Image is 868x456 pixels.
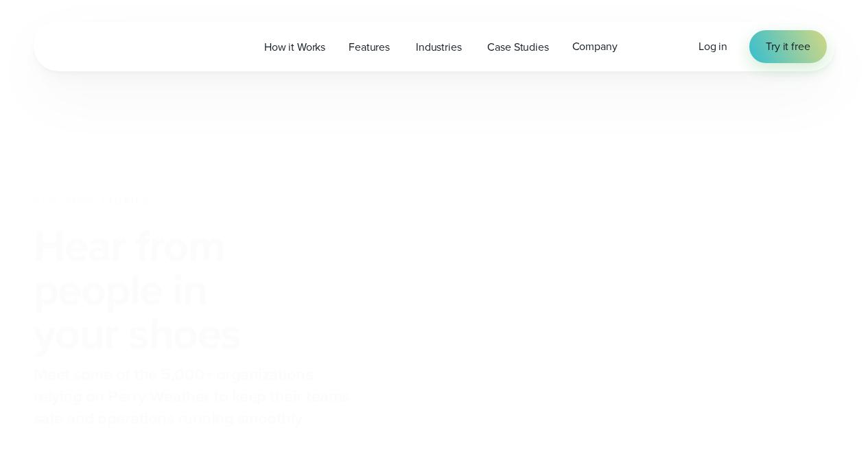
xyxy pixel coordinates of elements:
[699,38,727,55] a: Log in
[416,39,461,56] span: Industries
[487,39,548,56] span: Case Studies
[699,38,727,54] span: Log in
[749,30,826,63] a: Try it free
[349,39,390,56] span: Features
[476,33,560,61] a: Case Studies
[253,33,337,61] a: How it Works
[264,39,325,56] span: How it Works
[572,38,618,55] span: Company
[766,38,810,55] span: Try it free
